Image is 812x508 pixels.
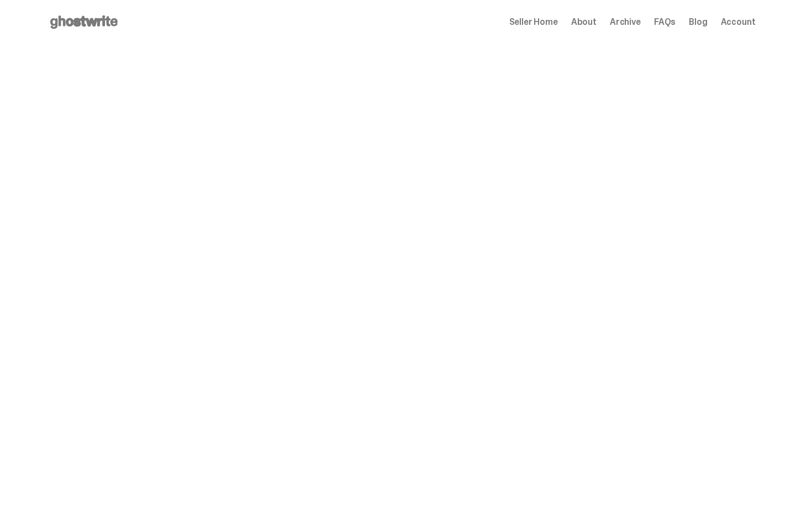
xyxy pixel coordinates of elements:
[610,18,641,27] a: Archive
[571,18,597,27] a: About
[509,18,558,27] a: Seller Home
[689,18,707,27] a: Blog
[721,18,756,27] a: Account
[654,18,676,27] a: FAQs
